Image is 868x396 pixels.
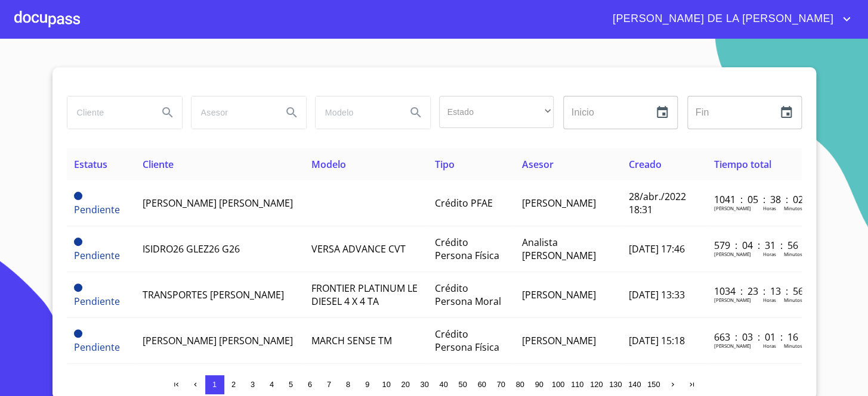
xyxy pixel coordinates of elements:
span: Pendiente [74,341,120,354]
input: search [316,96,397,129]
span: 1 [212,380,217,389]
span: Tipo [435,158,455,171]
p: 1041 : 05 : 38 : 02 [713,193,794,206]
button: Search [153,98,182,127]
span: Pendiente [74,238,82,246]
button: 120 [587,375,606,394]
span: 100 [552,380,564,389]
button: 80 [511,375,530,394]
span: 8 [346,380,350,389]
span: [DATE] 15:18 [628,334,684,347]
button: 4 [262,375,282,394]
span: Pendiente [74,283,82,292]
button: 8 [339,375,358,394]
span: 20 [401,380,409,389]
span: [DATE] 13:33 [628,288,684,301]
span: Pendiente [74,249,120,262]
span: Pendiente [74,203,120,216]
span: 5 [289,380,293,389]
button: 110 [568,375,587,394]
span: Cliente [142,158,173,171]
span: Crédito Persona Física [435,236,499,262]
p: Minutos [783,342,802,349]
span: 4 [270,380,274,389]
span: 3 [251,380,255,389]
span: 130 [609,380,622,389]
span: 140 [628,380,641,389]
span: MARCH SENSE TM [311,334,392,347]
span: TRANSPORTES [PERSON_NAME] [142,288,283,301]
span: Crédito Persona Física [435,328,499,354]
button: 60 [472,375,492,394]
span: 150 [647,380,660,389]
span: [PERSON_NAME] [PERSON_NAME] [142,197,292,210]
input: search [191,96,273,129]
button: 3 [243,375,262,394]
p: Minutos [783,205,802,211]
p: 663 : 03 : 01 : 16 [713,330,794,344]
span: Crédito Persona Moral [435,282,501,308]
span: 50 [458,380,467,389]
p: Horas [762,205,776,211]
span: Crédito PFAE [435,197,493,210]
span: 90 [535,380,543,389]
span: Modelo [311,158,346,171]
span: VERSA ADVANCE CVT [311,242,406,255]
span: 9 [365,380,369,389]
p: [PERSON_NAME] [713,297,750,303]
button: 50 [453,375,472,394]
span: Pendiente [74,192,82,200]
p: [PERSON_NAME] [713,251,750,257]
p: Horas [762,251,776,257]
button: 2 [224,375,243,394]
span: 30 [420,380,428,389]
span: Tiempo total [713,158,771,171]
span: Creado [628,158,661,171]
p: Minutos [783,297,802,303]
span: 120 [590,380,603,389]
span: FRONTIER PLATINUM LE DIESEL 4 X 4 TA [311,282,418,308]
button: 140 [625,375,644,394]
p: Horas [762,342,776,349]
p: 579 : 04 : 31 : 56 [713,239,794,252]
span: [PERSON_NAME] DE LA [PERSON_NAME] [604,10,839,29]
p: Minutos [783,251,802,257]
button: 10 [377,375,396,394]
button: 20 [396,375,415,394]
span: [PERSON_NAME] [PERSON_NAME] [142,334,292,347]
p: [PERSON_NAME] [713,205,750,211]
span: [PERSON_NAME] [522,334,596,347]
span: [PERSON_NAME] [522,288,596,301]
span: 7 [327,380,331,389]
span: 70 [496,380,505,389]
button: 6 [301,375,320,394]
p: [PERSON_NAME] [713,342,750,349]
button: 70 [492,375,511,394]
p: 1034 : 23 : 13 : 56 [713,285,794,298]
span: Estatus [74,158,107,171]
span: Analista [PERSON_NAME] [522,236,596,262]
span: [DATE] 17:46 [628,242,684,255]
span: 40 [439,380,447,389]
span: 80 [515,380,524,389]
span: 110 [571,380,583,389]
button: 150 [644,375,663,394]
button: 1 [205,375,224,394]
span: Asesor [522,158,554,171]
span: Pendiente [74,329,82,338]
button: 100 [549,375,568,394]
span: 10 [382,380,390,389]
p: Horas [762,297,776,303]
button: 90 [530,375,549,394]
button: 30 [415,375,434,394]
button: account of current user [604,10,854,29]
span: 28/abr./2022 18:31 [628,190,685,216]
button: 5 [282,375,301,394]
input: search [67,96,149,129]
button: Search [277,98,306,127]
button: 40 [434,375,453,394]
button: 7 [320,375,339,394]
button: 9 [358,375,377,394]
span: 6 [308,380,312,389]
button: Search [401,98,430,127]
